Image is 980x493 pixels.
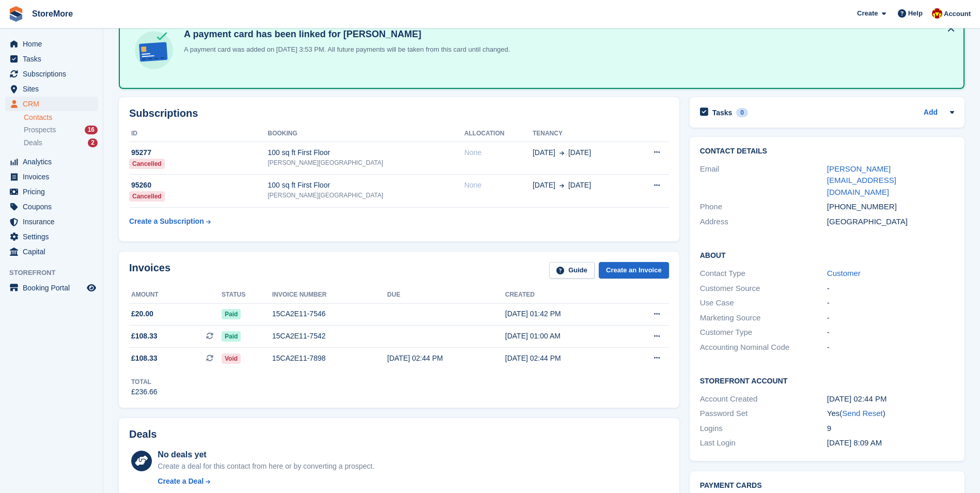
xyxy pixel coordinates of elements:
[505,353,623,364] div: [DATE] 02:44 PM
[158,476,374,487] a: Create a Deal
[272,353,387,364] div: 15CA2E11-7898
[272,309,387,319] div: 15CA2E11-7546
[5,244,98,259] a: menu
[129,428,157,440] h2: Deals
[158,476,204,487] div: Create a Deal
[5,97,98,111] a: menu
[700,163,827,198] div: Email
[5,67,98,81] a: menu
[505,309,623,319] div: [DATE] 01:42 PM
[827,216,954,228] div: [GEOGRAPHIC_DATA]
[268,180,464,191] div: 100 sq ft First Floor
[129,126,268,142] th: ID
[700,216,827,228] div: Address
[23,82,85,96] span: Sites
[222,287,272,303] th: Status
[129,107,669,119] h2: Subscriptions
[700,147,954,156] h2: Contact Details
[932,8,942,19] img: Store More Team
[5,52,98,66] a: menu
[839,409,885,418] span: ( )
[158,461,374,472] div: Create a deal for this contact from here or by converting a prospect.
[8,6,24,22] img: stora-icon-8386f47178a22dfd0bd8f6a31ec36ba5ce8667c1dd55bd0f319d3a0aa187defe.svg
[28,5,77,22] a: StoreMore
[129,147,268,158] div: 95277
[568,147,591,158] span: [DATE]
[700,327,827,338] div: Customer Type
[908,8,923,19] span: Help
[129,191,165,202] div: Cancelled
[132,28,176,72] img: card-linked-ebf98d0992dc2aeb22e95c0e3c79077019eb2392cfd83c6a337811c24bc77127.svg
[131,353,158,364] span: £108.33
[827,408,954,420] div: Yes
[222,309,241,319] span: Paid
[827,438,882,447] time: 2025-07-17 07:09:29 UTC
[24,113,98,122] a: Contacts
[268,147,464,158] div: 100 sq ft First Floor
[131,377,158,387] div: Total
[827,269,861,278] a: Customer
[23,37,85,51] span: Home
[268,158,464,167] div: [PERSON_NAME][GEOGRAPHIC_DATA]
[700,437,827,449] div: Last Login
[24,137,98,148] a: Deals 2
[700,268,827,280] div: Contact Type
[129,180,268,191] div: 95260
[827,312,954,324] div: -
[464,147,533,158] div: None
[827,201,954,213] div: [PHONE_NUMBER]
[700,393,827,405] div: Account Created
[129,287,222,303] th: Amount
[23,52,85,66] span: Tasks
[533,147,555,158] span: [DATE]
[5,170,98,184] a: menu
[736,108,748,117] div: 0
[24,125,56,135] span: Prospects
[23,199,85,214] span: Coupons
[599,262,669,279] a: Create an Invoice
[700,297,827,309] div: Use Case
[131,387,158,397] div: £236.66
[23,229,85,244] span: Settings
[842,409,882,418] a: Send Reset
[5,184,98,199] a: menu
[700,375,954,386] h2: Storefront Account
[131,331,158,342] span: £108.33
[5,37,98,51] a: menu
[387,287,505,303] th: Due
[827,327,954,338] div: -
[827,297,954,309] div: -
[5,155,98,169] a: menu
[131,309,153,319] span: £20.00
[23,244,85,259] span: Capital
[23,97,85,111] span: CRM
[712,108,733,117] h2: Tasks
[158,449,374,461] div: No deals yet
[387,353,505,364] div: [DATE] 02:44 PM
[827,342,954,353] div: -
[85,126,98,134] div: 16
[23,170,85,184] span: Invoices
[23,155,85,169] span: Analytics
[505,287,623,303] th: Created
[23,214,85,229] span: Insurance
[533,180,555,191] span: [DATE]
[827,423,954,435] div: 9
[5,199,98,214] a: menu
[85,282,98,294] a: Preview store
[700,201,827,213] div: Phone
[700,482,954,490] h2: Payment cards
[827,164,896,196] a: [PERSON_NAME][EMAIL_ADDRESS][DOMAIN_NAME]
[23,67,85,81] span: Subscriptions
[180,28,510,40] h4: A payment card has been linked for [PERSON_NAME]
[268,126,464,142] th: Booking
[464,126,533,142] th: Allocation
[268,191,464,200] div: [PERSON_NAME][GEOGRAPHIC_DATA]
[129,212,211,231] a: Create a Subscription
[549,262,595,279] a: Guide
[700,312,827,324] div: Marketing Source
[129,262,170,279] h2: Invoices
[5,82,98,96] a: menu
[9,268,103,278] span: Storefront
[857,8,878,19] span: Create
